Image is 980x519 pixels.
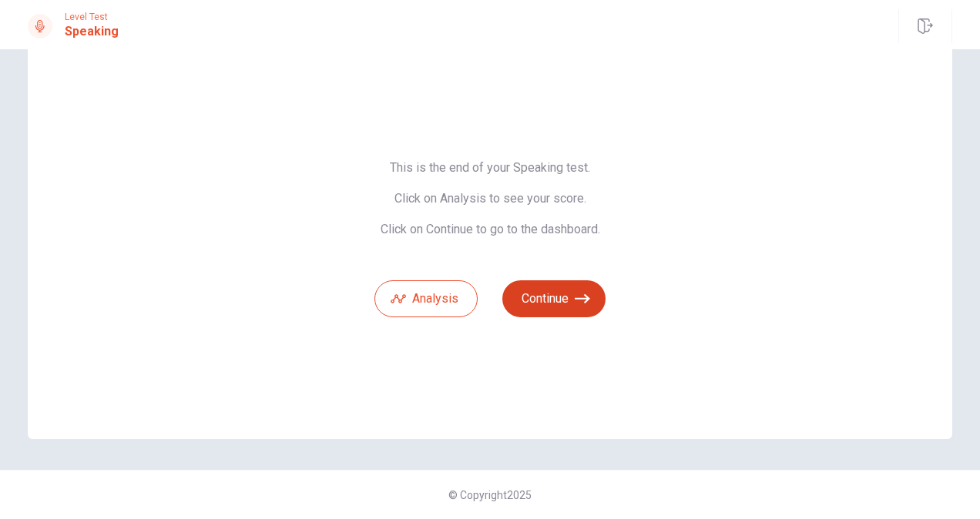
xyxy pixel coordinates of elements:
span: © Copyright 2025 [448,489,532,501]
span: Level Test [65,12,119,22]
span: This is the end of your Speaking test. Click on Analysis to see your score. Click on Continue to ... [374,160,606,237]
h1: Speaking [65,22,119,41]
button: Analysis [374,280,478,317]
button: Continue [502,280,606,317]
